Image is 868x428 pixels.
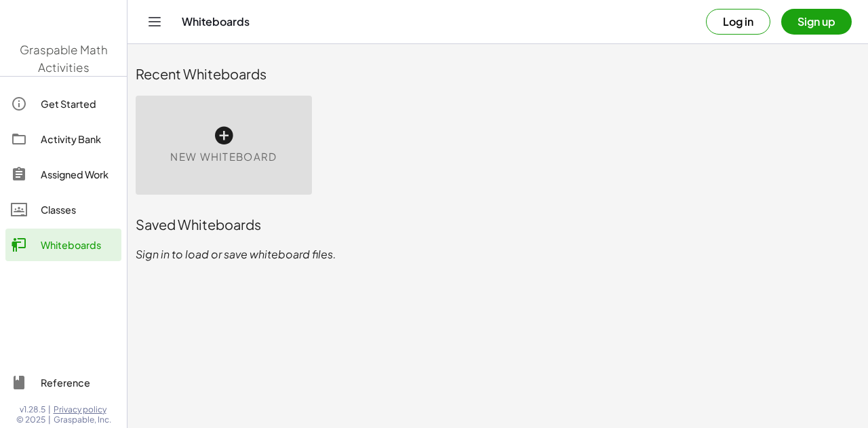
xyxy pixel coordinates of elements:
[706,9,770,35] button: Log in
[5,366,121,399] a: Reference
[5,87,121,120] a: Get Started
[5,123,121,155] a: Activity Bank
[5,193,121,226] a: Classes
[54,404,111,415] a: Privacy policy
[16,414,45,425] span: © 2025
[41,201,116,218] div: Classes
[41,374,116,391] div: Reference
[136,64,860,83] div: Recent Whiteboards
[5,158,121,191] a: Assigned Work
[136,246,860,262] p: Sign in to load or save whiteboard files.
[144,11,165,33] button: Toggle navigation
[54,414,111,425] span: Graspable, Inc.
[48,414,51,425] span: |
[5,229,121,261] a: Whiteboards
[48,404,51,415] span: |
[41,131,116,147] div: Activity Bank
[170,149,277,165] span: New Whiteboard
[41,237,116,253] div: Whiteboards
[20,42,108,75] span: Graspable Math Activities
[781,9,852,35] button: Sign up
[41,96,116,112] div: Get Started
[136,215,860,234] div: Saved Whiteboards
[20,404,45,415] span: v1.28.5
[41,166,116,182] div: Assigned Work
